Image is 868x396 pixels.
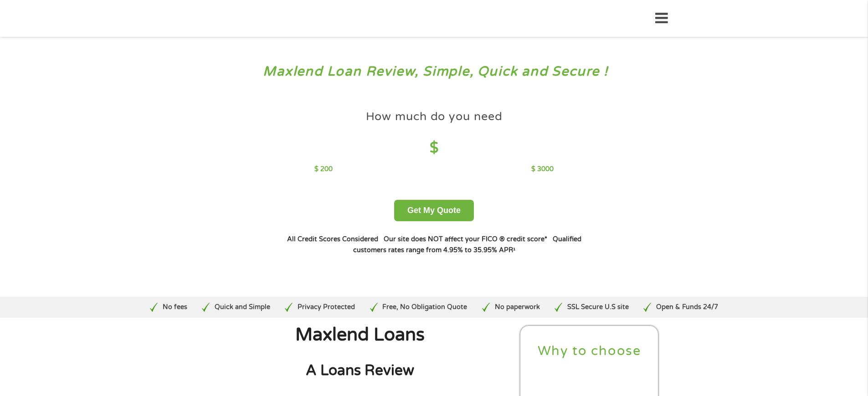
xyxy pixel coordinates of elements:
strong: Our site does NOT affect your FICO ® credit score* [384,235,547,243]
h4: How much do you need [366,109,503,124]
p: No fees [163,302,187,312]
p: Privacy Protected [298,302,355,312]
p: Quick and Simple [215,302,270,312]
p: SSL Secure U.S site [567,302,629,312]
p: Open & Funds 24/7 [656,302,718,312]
p: $ 3000 [531,164,554,174]
p: $ 200 [314,164,333,174]
h4: $ [314,139,554,157]
p: Free, No Obligation Quote [382,302,467,312]
h3: Maxlend Loan Review, Simple, Quick and Secure ! [26,63,842,80]
h2: Why to choose [528,343,651,360]
span: Maxlend Loans [295,324,425,345]
h2: A Loans Review [209,361,511,380]
strong: All Credit Scores Considered [287,235,378,243]
p: No paperwork [495,302,540,312]
button: Get My Quote [394,200,474,221]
